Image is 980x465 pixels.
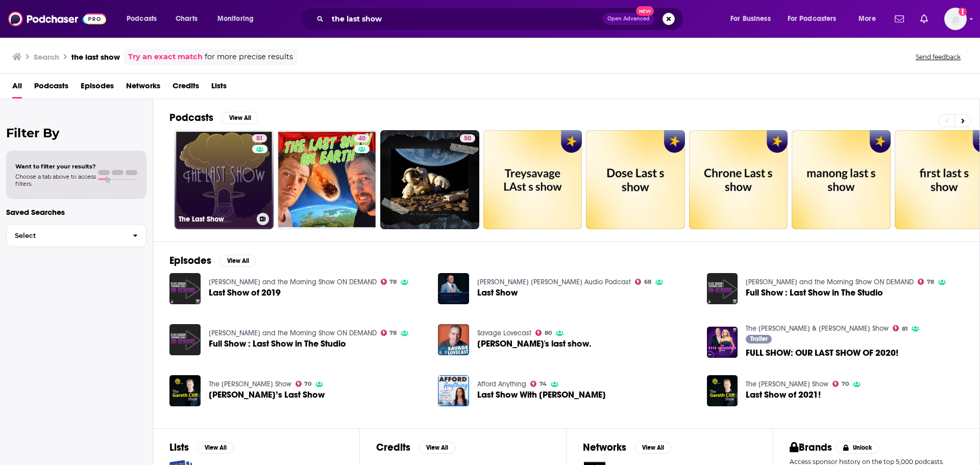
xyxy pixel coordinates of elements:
[477,288,518,297] a: Last Show
[916,10,932,28] a: Show notifications dropdown
[389,280,397,284] span: 78
[959,8,967,16] svg: Add a profile image
[913,53,964,61] button: Send feedback
[477,339,592,348] span: [PERSON_NAME]'s last show.
[119,11,170,27] button: open menu
[211,78,227,99] span: Lists
[169,375,201,406] img: Siya’s Last Show
[750,336,768,342] span: Trailer
[309,7,693,31] div: Search podcasts, credits, & more...
[71,52,120,62] h3: the last show
[15,173,96,187] span: Choose a tab above to access filters.
[634,442,671,454] button: View All
[381,330,397,336] a: 78
[389,331,397,335] span: 78
[836,442,879,454] button: Unlock
[438,324,469,355] a: Lucy's last show.
[169,111,213,124] h2: Podcasts
[583,441,626,454] h2: Networks
[746,288,883,297] a: Full Show : Last Show in The Studio
[169,111,258,124] a: PodcastsView All
[438,375,469,406] img: Last Show With Jay
[8,9,106,29] img: Podchaser - Follow, Share and Rate Podcasts
[723,11,783,27] button: open menu
[209,390,325,399] span: [PERSON_NAME]’s Last Show
[918,279,934,285] a: 78
[169,441,234,454] a: ListsView All
[464,134,471,144] span: 50
[530,381,547,387] a: 74
[927,280,934,284] span: 78
[707,375,738,406] img: Last Show of 2021!
[296,381,312,387] a: 70
[380,130,479,229] a: 50
[540,382,547,386] span: 74
[205,51,293,63] span: for more precise results
[477,339,592,348] a: Lucy's last show.
[169,254,211,267] h2: Episodes
[179,215,253,224] h3: The Last Show
[209,278,377,286] a: Elvis Duran and the Morning Show ON DEMAND
[7,232,125,239] span: Select
[169,441,189,454] h2: Lists
[746,349,898,357] span: FULL SHOW: OUR LAST SHOW OF 2020!
[34,78,68,99] a: Podcasts
[707,327,738,358] img: FULL SHOW: OUR LAST SHOW OF 2020!
[126,78,160,99] a: Networks
[644,280,651,284] span: 68
[419,442,455,454] button: View All
[169,254,256,267] a: EpisodesView All
[128,51,203,63] a: Try an exact match
[477,390,606,399] span: Last Show With [PERSON_NAME]
[6,224,146,247] button: Select
[381,279,397,285] a: 78
[127,12,157,26] span: Podcasts
[209,329,377,337] a: Elvis Duran and the Morning Show ON DEMAND
[746,278,914,286] a: Elvis Duran and the Morning Show ON DEMAND
[81,78,114,99] a: Episodes
[788,12,837,26] span: For Podcasters
[944,8,967,30] img: User Profile
[34,52,59,62] h3: Search
[790,441,832,454] h2: Brands
[173,78,199,99] a: Credits
[477,329,531,337] a: Savage Lovecast
[730,12,771,26] span: For Business
[902,327,908,331] span: 81
[893,325,908,331] a: 81
[891,10,908,28] a: Show notifications dropdown
[438,273,469,304] img: Last Show
[707,273,738,304] img: Full Show : Last Show in The Studio
[304,382,311,386] span: 70
[169,324,201,355] img: Full Show : Last Show in The Studio
[175,130,274,229] a: 51The Last Show
[635,279,651,285] a: 68
[256,134,263,144] span: 51
[252,134,267,142] a: 51
[535,330,552,336] a: 80
[12,78,22,99] a: All
[746,324,889,333] a: The Kyle & Jackie O Show
[851,11,889,27] button: open menu
[176,12,198,26] span: Charts
[944,8,967,30] span: Logged in as SimonElement
[746,380,828,388] a: The Gareth Cliff Show
[169,273,201,304] a: Last Show of 2019
[358,134,365,144] span: 40
[209,339,346,348] a: Full Show : Last Show in The Studio
[545,331,552,335] span: 80
[209,288,281,297] a: Last Show of 2019
[354,134,370,142] a: 40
